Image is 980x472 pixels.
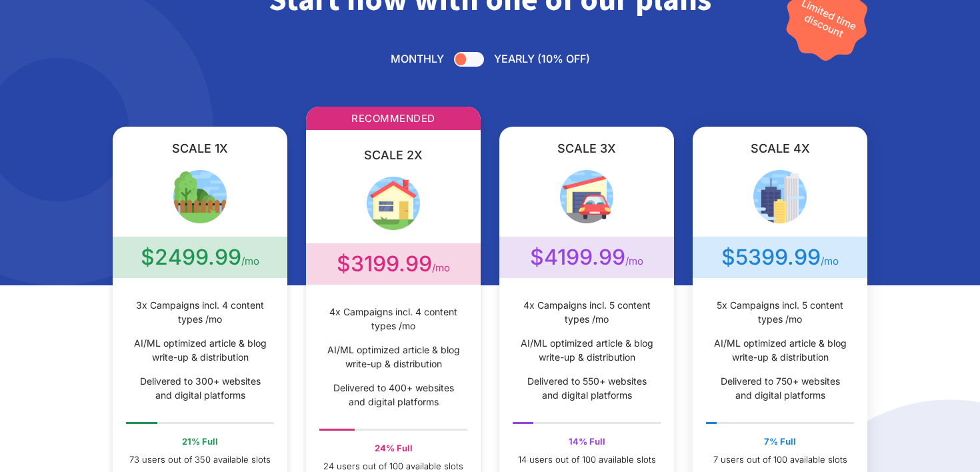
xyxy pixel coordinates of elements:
span: AI/ML optimized article & blog write-up & distribution [133,336,267,364]
span: 4x Campaigns incl. 4 content types /mo [326,305,461,333]
div: $4199.99 [499,247,674,268]
p: 21% Full [113,437,287,446]
span: /mo [625,255,643,267]
span: 3x Campaigns incl. 4 content types /mo [133,298,267,326]
p: 14% Full [499,437,674,446]
span: AI/ML optimized article & blog write-up & distribution [519,336,654,364]
span: /mo [821,255,839,267]
span: AI/ML optimized article & blog write-up & distribution [326,343,461,371]
span: /mo [432,261,450,274]
p: 7 users out of 100 available slots [693,455,867,464]
p: 7% Full [693,437,867,446]
span: Delivered to 400+ websites and digital platforms [326,381,461,409]
p: 73 users out of 350 available slots [113,455,287,464]
h3: scale 2x [306,147,481,163]
p: 24% Full [306,444,481,453]
span: Delivered to 300+ websites and digital platforms [133,374,267,402]
div: $3199.99 [306,253,481,275]
span: Delivered to 750+ websites and digital platforms [713,374,847,402]
span: AI/ML optimized article & blog write-up & distribution [713,336,847,364]
span: 4x Campaigns incl. 5 content types /mo [519,298,654,326]
p: RECOMMENDED [306,113,481,123]
h3: scale 4x [693,140,867,157]
span: /mo [241,255,259,267]
p: 24 users out of 100 available slots [306,462,481,471]
p: 14 users out of 100 available slots [499,455,674,464]
span: Delivered to 550+ websites and digital platforms [519,374,654,402]
div: $2499.99 [113,247,287,268]
div: $5399.99 [693,247,867,268]
span: 5x Campaigns incl. 5 content types /mo [713,298,847,326]
h3: scale 1x [113,140,287,157]
h3: scale 3x [499,140,674,157]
